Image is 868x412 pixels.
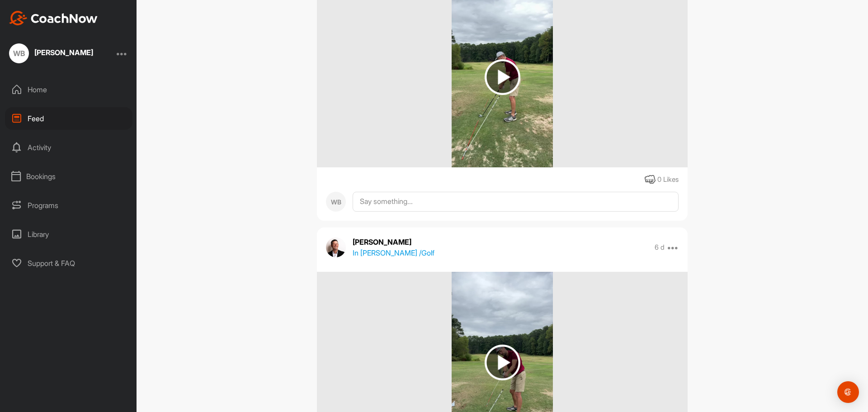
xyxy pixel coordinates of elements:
div: Programs [5,194,132,217]
div: Activity [5,136,132,159]
p: [PERSON_NAME] [353,237,434,247]
div: Library [5,223,132,246]
div: WB [326,192,346,212]
div: Bookings [5,165,132,188]
div: Support & FAQ [5,252,132,275]
p: In [PERSON_NAME] / Golf [353,247,434,258]
div: Home [5,78,132,101]
img: CoachNow [9,11,98,25]
img: play [485,345,520,380]
div: Feed [5,107,132,130]
img: play [485,59,520,95]
div: 0 Likes [657,175,679,185]
img: avatar [326,237,346,257]
p: 6 d [655,243,665,252]
div: WB [9,43,29,63]
div: [PERSON_NAME] [34,49,93,56]
div: Open Intercom Messenger [837,381,859,403]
